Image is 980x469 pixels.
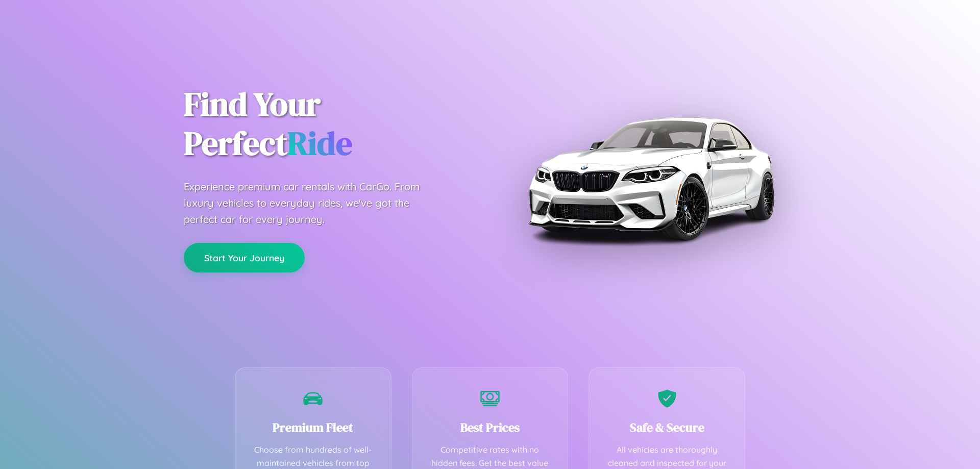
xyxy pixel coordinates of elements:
[604,419,729,436] h3: Safe & Secure
[251,419,376,436] h3: Premium Fleet
[184,179,439,228] p: Experience premium car rentals with CarGo. From luxury vehicles to everyday rides, we've got the ...
[287,121,352,165] span: Ride
[523,51,778,306] img: Premium BMW car rental vehicle
[184,243,305,273] button: Start Your Journey
[184,85,475,163] h1: Find Your Perfect
[428,419,553,436] h3: Best Prices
